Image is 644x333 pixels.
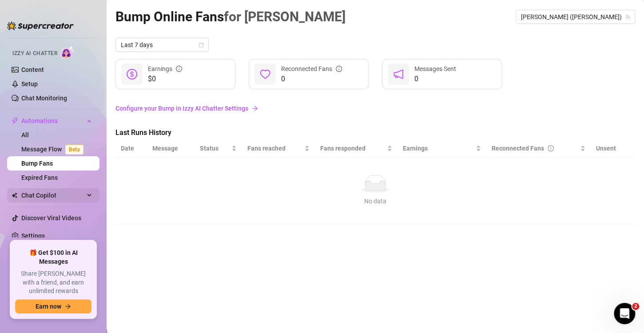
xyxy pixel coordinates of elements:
[65,303,71,309] span: arrow-right
[124,196,626,206] div: No data
[281,64,342,74] div: Reconnected Fans
[195,140,242,157] th: Status
[614,303,635,324] iframe: Intercom live chat
[147,140,195,157] th: Message
[12,49,57,58] span: Izzy AI Chatter
[252,105,258,111] span: arrow-right
[21,146,87,153] a: Message FlowBeta
[148,64,182,74] div: Earnings
[115,103,635,113] a: Configure your Bump in Izzy AI Chatter Settings
[247,143,303,153] span: Fans reached
[199,42,204,48] span: calendar
[403,143,474,153] span: Earnings
[36,303,61,310] span: Earn now
[21,131,29,139] a: All
[336,66,342,72] span: info-circle
[632,303,639,310] span: 2
[21,160,53,167] a: Bump Fans
[115,127,265,138] span: Last Runs History
[21,214,81,222] a: Discover Viral Videos
[127,69,137,79] span: dollar
[320,143,385,153] span: Fans responded
[15,299,91,313] button: Earn nowarrow-right
[548,145,554,151] span: info-circle
[15,249,91,266] span: 🎁 Get $100 in AI Messages
[521,10,630,24] span: Rebecca (rebeccachen)
[398,140,486,157] th: Earnings
[21,114,84,128] span: Automations
[492,143,578,153] div: Reconnected Fans
[21,232,45,239] a: Settings
[21,188,84,202] span: Chat Copilot
[224,9,346,24] span: for [PERSON_NAME]
[21,95,67,102] a: Chat Monitoring
[115,100,635,117] a: Configure your Bump in Izzy AI Chatter Settingsarrow-right
[121,38,203,52] span: Last 7 days
[176,66,182,72] span: info-circle
[21,66,44,73] a: Content
[115,140,147,157] th: Date
[15,270,91,296] span: Share [PERSON_NAME] with a friend, and earn unlimited rewards
[7,21,74,30] img: logo-BBDzfeDw.svg
[21,80,38,87] a: Setup
[115,6,346,27] article: Bump Online Fans
[414,65,456,72] span: Messages Sent
[242,140,315,157] th: Fans reached
[61,46,75,59] img: AI Chatter
[315,140,397,157] th: Fans responded
[625,14,630,20] span: team
[281,74,342,84] span: 0
[591,140,621,157] th: Unsent
[12,117,19,124] span: thunderbolt
[200,143,230,153] span: Status
[148,74,182,84] span: $0
[393,69,404,79] span: notification
[65,145,83,155] span: Beta
[12,192,17,198] img: Chat Copilot
[21,174,58,181] a: Expired Fans
[414,74,456,84] span: 0
[260,69,270,79] span: heart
